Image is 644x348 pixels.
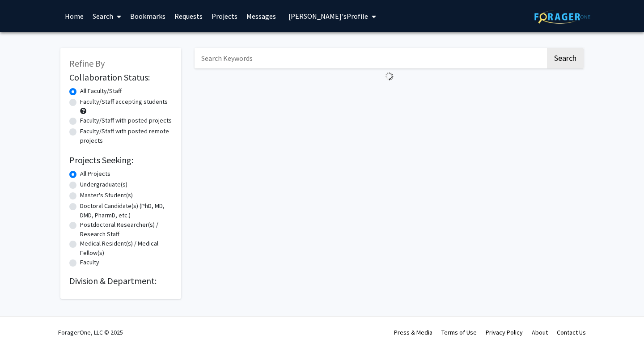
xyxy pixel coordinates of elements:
[60,0,88,32] a: Home
[69,276,172,286] h2: Division & Department:
[80,180,127,189] label: Undergraduate(s)
[80,127,172,145] label: Faculty/Staff with posted remote projects
[80,201,172,220] label: Doctoral Candidate(s) (PhD, MD, DMD, PharmD, etc.)
[242,0,280,32] a: Messages
[532,328,548,336] a: About
[195,84,584,105] nav: Page navigation
[557,328,586,336] a: Contact Us
[207,0,242,32] a: Projects
[170,0,207,32] a: Requests
[69,155,172,166] h2: Projects Seeking:
[441,328,477,336] a: Terms of Use
[80,191,133,200] label: Master's Student(s)
[80,86,122,96] label: All Faculty/Staff
[69,58,105,69] span: Refine By
[126,0,170,32] a: Bookmarks
[547,48,584,68] button: Search
[80,258,99,267] label: Faculty
[394,328,432,336] a: Press & Media
[195,48,546,68] input: Search Keywords
[486,328,523,336] a: Privacy Policy
[58,317,123,348] div: ForagerOne, LLC © 2025
[80,169,110,178] label: All Projects
[80,116,172,125] label: Faculty/Staff with posted projects
[288,12,368,21] span: [PERSON_NAME]'s Profile
[80,220,172,239] label: Postdoctoral Researcher(s) / Research Staff
[80,239,172,258] label: Medical Resident(s) / Medical Fellow(s)
[88,0,126,32] a: Search
[534,10,590,24] img: ForagerOne Logo
[69,72,172,83] h2: Collaboration Status:
[381,68,397,84] img: Loading
[80,97,168,106] label: Faculty/Staff accepting students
